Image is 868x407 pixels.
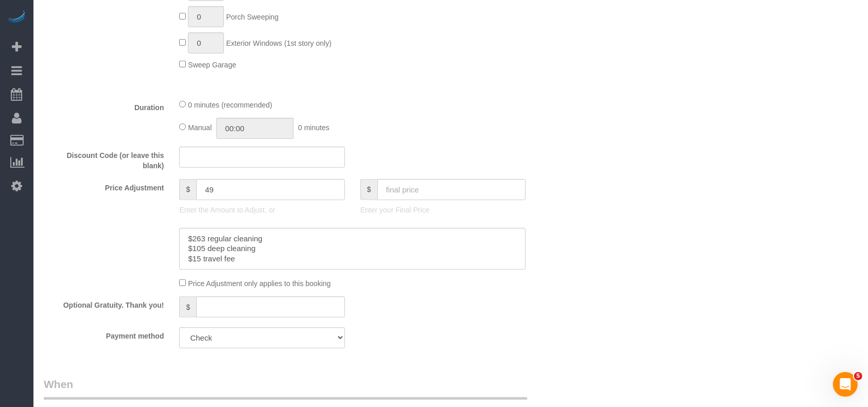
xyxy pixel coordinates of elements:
span: $ [179,296,196,317]
span: Manual [188,123,212,132]
label: Optional Gratuity. Thank you! [36,296,171,310]
span: $ [179,179,196,200]
span: Porch Sweeping [226,13,279,21]
img: Automaid Logo [6,10,27,25]
label: Price Adjustment [36,179,171,193]
legend: When [44,377,527,400]
span: Exterior Windows (1st story only) [226,39,332,47]
label: Payment method [36,327,171,341]
label: Discount Code (or leave this blank) [36,147,171,171]
p: Enter the Amount to Adjust, or [179,205,344,215]
span: 5 [854,372,862,380]
span: 0 minutes (recommended) [188,101,272,109]
span: Price Adjustment only applies to this booking [188,279,331,288]
span: $ [360,179,377,200]
input: final price [377,179,526,200]
span: 0 minutes [298,123,329,132]
p: Enter your Final Price [360,205,526,215]
iframe: Intercom live chat [833,372,858,397]
label: Duration [36,99,171,113]
span: Sweep Garage [188,61,236,69]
